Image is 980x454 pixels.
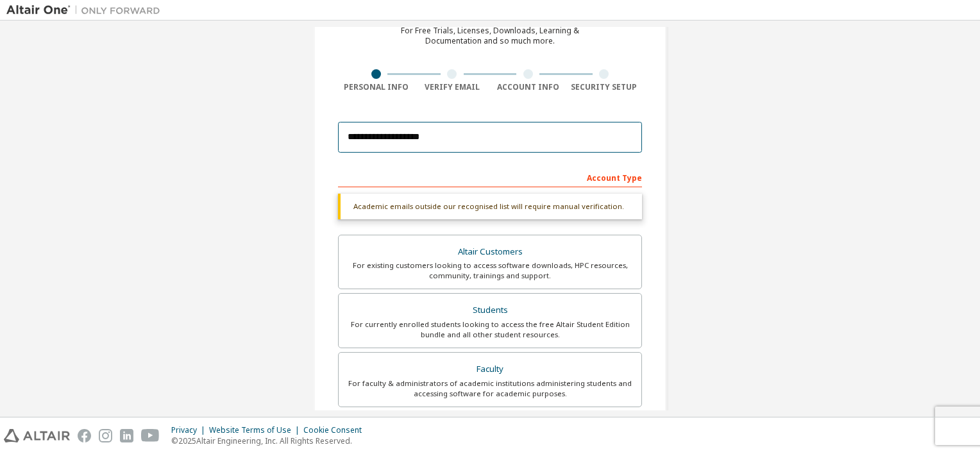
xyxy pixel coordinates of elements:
[346,360,634,378] div: Faculty
[490,82,566,92] div: Account Info
[401,26,579,46] div: For Free Trials, Licenses, Downloads, Learning & Documentation and so much more.
[78,429,91,442] img: facebook.svg
[346,378,634,399] div: For faculty & administrators of academic institutions administering students and accessing softwa...
[346,301,634,319] div: Students
[171,425,209,435] div: Privacy
[120,429,133,442] img: linkedin.svg
[6,4,167,17] img: Altair One
[346,319,634,340] div: For currently enrolled students looking to access the free Altair Student Edition bundle and all ...
[338,167,642,187] div: Account Type
[171,435,369,446] p: © 2025 Altair Engineering, Inc. All Rights Reserved.
[338,82,414,92] div: Personal Info
[566,82,643,92] div: Security Setup
[209,425,303,435] div: Website Terms of Use
[338,194,642,219] div: Academic emails outside our recognised list will require manual verification.
[4,429,70,442] img: altair_logo.svg
[141,429,160,442] img: youtube.svg
[303,425,369,435] div: Cookie Consent
[346,243,634,261] div: Altair Customers
[99,429,112,442] img: instagram.svg
[414,82,491,92] div: Verify Email
[346,260,634,281] div: For existing customers looking to access software downloads, HPC resources, community, trainings ...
